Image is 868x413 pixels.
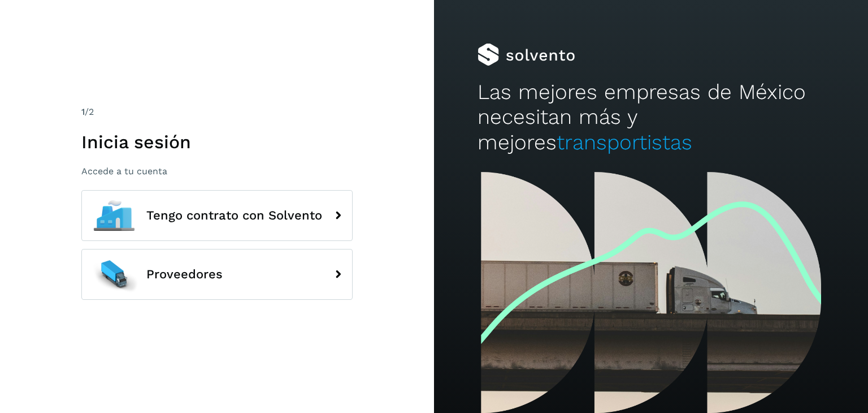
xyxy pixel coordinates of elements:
div: /2 [81,105,353,119]
button: Tengo contrato con Solvento [81,190,353,241]
span: Tengo contrato con Solvento [146,209,322,222]
span: 1 [81,106,85,117]
span: transportistas [557,130,692,154]
h2: Las mejores empresas de México necesitan más y mejores [478,80,824,155]
button: Proveedores [81,249,353,300]
p: Accede a tu cuenta [81,166,353,177]
h1: Inicia sesión [81,131,353,153]
span: Proveedores [146,268,223,281]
